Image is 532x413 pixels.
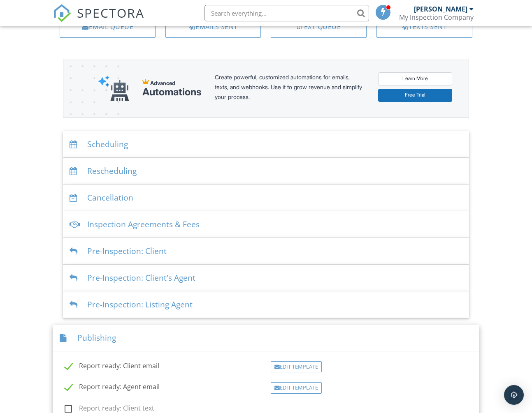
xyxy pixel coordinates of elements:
[63,211,469,238] div: Inspection Agreements & Fees
[378,89,452,102] a: Free Trial
[271,361,322,373] div: Edit Template
[63,291,469,318] div: Pre-Inspection: Listing Agent
[63,185,469,211] div: Cancellation
[63,158,469,185] div: Rescheduling
[271,362,322,371] a: Edit Template
[215,72,365,104] div: Create powerful, customized automations for emails, texts, and webhooks. Use it to grow revenue a...
[378,72,452,85] a: Learn More
[271,382,322,394] div: Edit Template
[271,16,367,38] a: Text Queue
[65,383,160,393] label: Report ready: Agent email
[63,131,469,158] div: Scheduling
[399,13,474,21] div: My Inspection Company
[165,16,261,38] a: Emails Sent
[63,238,469,265] div: Pre-Inspection: Client
[53,325,479,351] div: Publishing
[53,11,144,28] a: SPECTORA
[414,5,467,13] div: [PERSON_NAME]
[63,265,469,291] div: Pre-Inspection: Client's Agent
[271,383,322,392] a: Edit Template
[142,86,202,98] div: Automations
[150,80,175,86] span: Advanced
[53,4,71,22] img: The Best Home Inspection Software - Spectora
[65,362,159,372] label: Report ready: Client email
[77,4,144,21] span: SPECTORA
[504,385,524,405] div: Open Intercom Messenger
[98,75,129,101] img: automations-robot-e552d721053d9e86aaf3dd9a1567a1c0d6a99a13dc70ea74ca66f792d01d7f0c.svg
[376,16,472,38] a: Texts Sent
[63,59,119,150] img: advanced-banner-bg-f6ff0eecfa0ee76150a1dea9fec4b49f333892f74bc19f1b897a312d7a1b2ff3.png
[204,5,369,21] input: Search everything...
